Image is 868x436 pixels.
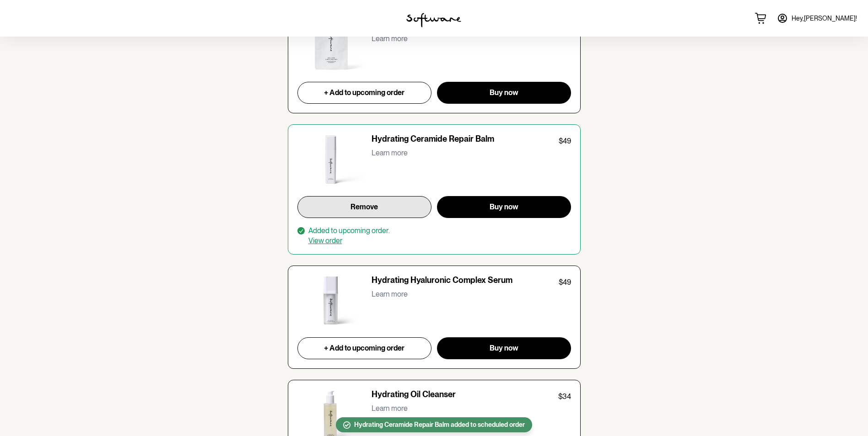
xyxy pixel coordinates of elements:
[792,15,857,22] span: Hey, [PERSON_NAME] !
[372,147,408,159] button: Learn more
[372,32,408,45] button: Learn more
[372,34,408,43] p: Learn more
[372,290,408,298] p: Learn more
[558,391,571,402] p: $34
[490,344,518,352] span: Buy now
[437,82,571,104] button: Buy now
[324,344,404,352] span: + Add to upcoming order
[308,236,342,245] a: View order
[372,134,494,147] p: Hydrating Ceramide Repair Balm
[490,202,518,211] span: Buy now
[297,337,432,359] button: + Add to upcoming order
[771,7,863,29] a: Hey,[PERSON_NAME]!
[490,88,518,97] span: Buy now
[372,404,408,413] p: Learn more
[437,337,571,359] button: Buy now
[372,402,408,415] button: Learn more
[559,277,571,288] p: $49
[372,389,456,402] p: Hydrating Oil Cleanser
[324,88,404,97] span: + Add to upcoming order
[297,82,432,104] button: + Add to upcoming order
[372,288,408,300] button: Learn more
[350,202,378,211] span: Remove
[297,196,432,218] button: Remove
[372,149,408,157] p: Learn more
[372,275,512,288] p: Hydrating Hyaluronic Complex Serum
[559,136,571,147] p: $49
[297,275,364,326] img: Hydrating Hyaluronic Complex Serum product
[297,134,364,185] img: Hydrating Ceramide Repair Balm product
[437,196,571,218] button: Buy now
[297,225,571,236] div: .
[406,13,461,27] img: software logo
[308,226,388,235] p: Added to upcoming order
[297,20,364,71] img: Healing Pimple Patches product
